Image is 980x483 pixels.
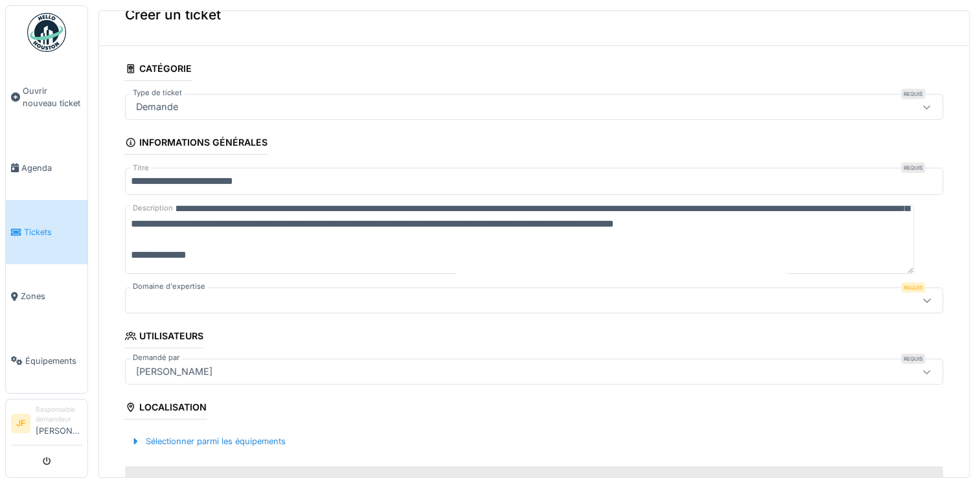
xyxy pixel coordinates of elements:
[21,290,82,302] span: Zones
[23,85,82,109] span: Ouvrir nouveau ticket
[131,100,183,114] div: Demande
[131,365,218,379] div: [PERSON_NAME]
[901,354,925,364] div: Requis
[901,89,925,99] div: Requis
[125,133,268,155] div: Informations générales
[6,200,87,264] a: Tickets
[125,398,207,420] div: Localisation
[125,432,291,450] div: Sélectionner parmi les équipements
[25,355,82,367] span: Équipements
[36,405,82,442] li: [PERSON_NAME]
[130,200,176,216] label: Description
[130,163,152,174] label: Titre
[24,226,82,238] span: Tickets
[125,59,192,81] div: Catégorie
[130,352,182,363] label: Demandé par
[901,163,925,173] div: Requis
[901,282,925,293] div: Requis
[11,414,30,433] li: JF
[6,136,87,200] a: Agenda
[6,264,87,328] a: Zones
[21,162,82,174] span: Agenda
[27,13,66,52] img: Badge_color-CXgf-gQk.svg
[125,326,203,348] div: Utilisateurs
[11,405,82,445] a: JF Responsable demandeur[PERSON_NAME]
[6,59,87,136] a: Ouvrir nouveau ticket
[130,87,185,98] label: Type de ticket
[130,281,208,292] label: Domaine d'expertise
[36,405,82,425] div: Responsable demandeur
[6,329,87,393] a: Équipements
